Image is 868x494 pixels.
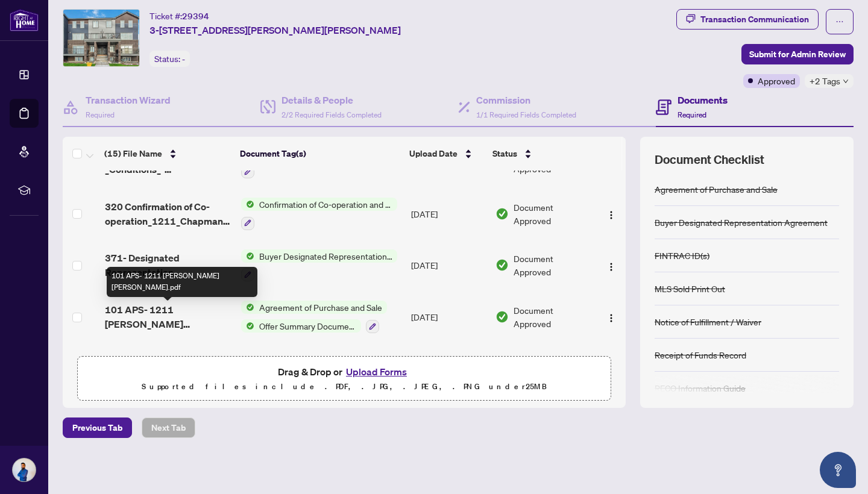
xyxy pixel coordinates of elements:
[182,11,209,22] span: 29394
[678,93,728,107] h4: Documents
[104,147,162,160] span: (15) File Name
[149,23,401,37] span: 3-[STREET_ADDRESS][PERSON_NAME][PERSON_NAME]
[241,319,254,333] img: Status Icon
[602,307,621,327] button: Logo
[514,304,591,330] span: Document Approved
[404,137,488,170] th: Upload Date
[254,249,397,263] span: Buyer Designated Representation Agreement
[406,188,491,240] td: [DATE]
[254,301,387,314] span: Agreement of Purchase and Sale
[409,147,458,160] span: Upload Date
[85,380,603,394] p: Supported files include .PDF, .JPG, .JPEG, .PNG under 25 MB
[476,93,576,107] h4: Commission
[149,51,190,67] div: Status:
[105,251,231,280] span: 371- Designated Representation Agreement.pdf
[235,137,404,170] th: Document Tag(s)
[278,364,410,380] span: Drag & Drop or
[606,210,616,220] img: Logo
[99,137,235,170] th: (15) File Name
[281,93,382,107] h4: Details & People
[495,310,509,324] img: Document Status
[495,258,509,272] img: Document Status
[655,282,725,295] div: MLS Sold Print Out
[655,151,764,168] span: Document Checklist
[514,201,591,227] span: Document Approved
[676,9,819,30] button: Transaction Communication
[342,364,410,380] button: Upload Forms
[655,315,761,328] div: Notice of Fulfillment / Waiver
[86,110,115,119] span: Required
[241,249,254,263] img: Status Icon
[495,207,509,220] img: Document Status
[241,198,397,230] button: Status IconConfirmation of Co-operation and Representation—Buyer/Seller
[602,204,621,224] button: Logo
[142,417,195,438] button: Next Tab
[406,343,491,395] td: [DATE]
[606,262,616,272] img: Logo
[606,313,616,323] img: Logo
[281,110,382,119] span: 2/2 Required Fields Completed
[72,418,122,437] span: Previous Tab
[514,252,591,278] span: Document Approved
[488,137,593,170] th: Status
[241,301,254,314] img: Status Icon
[492,147,517,160] span: Status
[476,110,576,119] span: 1/1 Required Fields Completed
[105,199,231,228] span: 320 Confirmation of Co-operation_1211_Chapman_Mills.pdf
[655,348,746,361] div: Receipt of Funds Record
[63,417,132,438] button: Previous Tab
[107,267,257,297] div: 101 APS- 1211 [PERSON_NAME] [PERSON_NAME].pdf
[105,302,231,331] span: 101 APS- 1211 [PERSON_NAME] [PERSON_NAME].pdf
[241,249,397,282] button: Status IconBuyer Designated Representation Agreement
[700,10,809,29] div: Transaction Communication
[655,249,709,262] div: FINTRAC ID(s)
[13,458,36,481] img: Profile Icon
[655,216,828,229] div: Buyer Designated Representation Agreement
[254,319,361,333] span: Offer Summary Document
[182,54,185,64] span: -
[602,255,621,275] button: Logo
[86,93,171,107] h4: Transaction Wizard
[254,198,397,211] span: Confirmation of Co-operation and Representation—Buyer/Seller
[406,291,491,343] td: [DATE]
[10,9,39,31] img: logo
[835,17,844,26] span: ellipsis
[63,10,139,66] img: IMG-X11924392_1.jpg
[241,301,387,333] button: Status IconAgreement of Purchase and SaleStatus IconOffer Summary Document
[406,240,491,292] td: [DATE]
[749,45,846,64] span: Submit for Admin Review
[678,110,706,119] span: Required
[810,74,840,88] span: +2 Tags
[758,74,795,87] span: Approved
[820,452,856,488] button: Open asap
[741,44,854,64] button: Submit for Admin Review
[149,9,209,23] div: Ticket #:
[241,198,254,211] img: Status Icon
[843,78,849,84] span: down
[655,183,778,196] div: Agreement of Purchase and Sale
[78,357,611,401] span: Drag & Drop orUpload FormsSupported files include .PDF, .JPG, .JPEG, .PNG under25MB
